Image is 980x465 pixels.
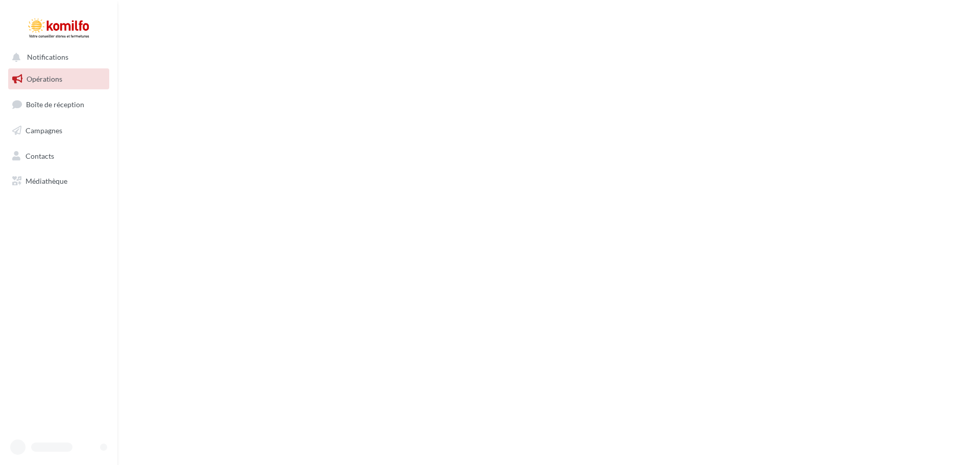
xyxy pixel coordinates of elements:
[27,53,68,62] span: Notifications
[6,170,111,192] a: Médiathèque
[26,126,62,135] span: Campagnes
[6,120,111,141] a: Campagnes
[26,177,67,185] span: Médiathèque
[6,68,111,90] a: Opérations
[26,100,84,109] span: Boîte de réception
[6,145,111,167] a: Contacts
[27,75,62,83] span: Opérations
[6,93,111,115] a: Boîte de réception
[26,151,54,160] span: Contacts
